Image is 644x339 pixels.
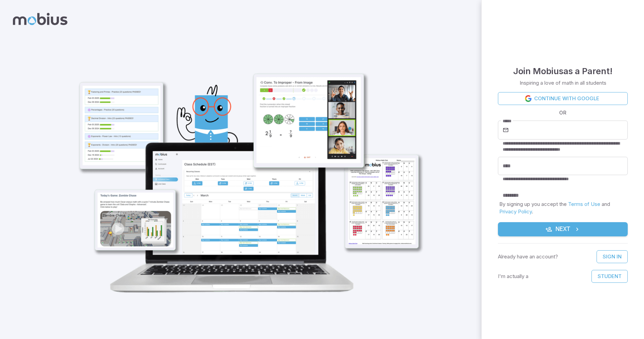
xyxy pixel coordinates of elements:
a: Terms of Use [568,201,600,207]
a: Sign In [597,250,628,263]
a: Continue with Google [498,92,628,105]
img: parent_1-illustration [61,33,431,304]
h4: Join Mobius as a Parent ! [513,64,612,78]
p: Inspiring a love of math in all students [520,79,606,87]
p: Already have an account? [498,253,558,260]
p: By signing up you accept the and . [499,200,626,215]
a: Privacy Policy [499,208,532,215]
button: Next [498,222,628,236]
button: Student [591,270,628,283]
p: I'm actually a [498,273,528,280]
span: OR [558,109,568,116]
